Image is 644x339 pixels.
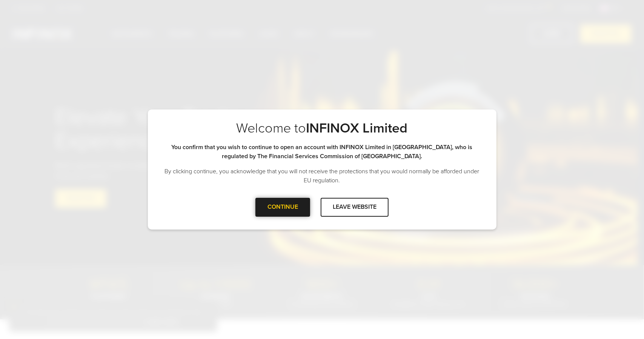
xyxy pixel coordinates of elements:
strong: INFINOX Limited [306,120,408,136]
p: By clicking continue, you acknowledge that you will not receive the protections that you would no... [163,167,481,185]
p: Welcome to [163,120,481,137]
div: CONTINUE [255,198,310,216]
strong: You confirm that you wish to continue to open an account with INFINOX Limited in [GEOGRAPHIC_DATA... [172,143,473,160]
div: LEAVE WEBSITE [321,198,389,216]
